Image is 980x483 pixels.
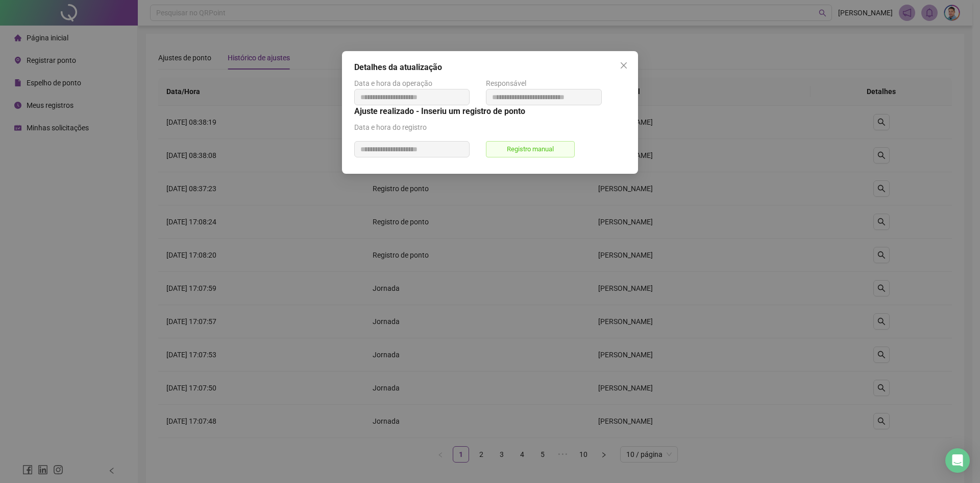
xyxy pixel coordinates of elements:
[486,141,575,157] span: Registro manual
[486,79,526,87] span: Responsável
[945,448,970,473] div: Open Intercom Messenger
[354,123,427,131] span: Data e hora do registro
[354,62,442,72] span: Detalhes da atualização
[354,79,432,87] span: Data e hora da operação
[354,105,626,118] h5: Ajuste realizado - Inseriu um registro de ponto
[616,57,632,74] button: Close
[620,61,628,70] span: close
